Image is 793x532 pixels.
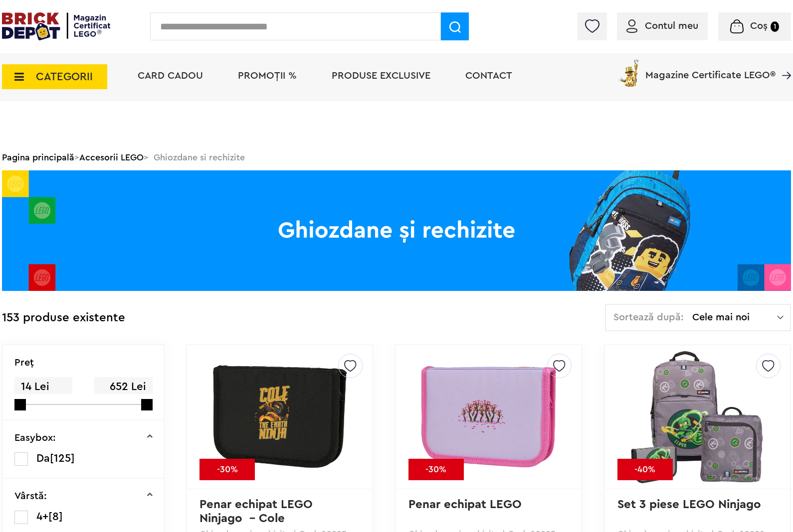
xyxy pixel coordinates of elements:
img: Set 3 piese LEGO Ninjago [627,347,767,487]
div: -30% [408,459,464,480]
div: -40% [617,459,673,480]
span: 4+ [36,511,48,522]
a: Contact [465,71,512,81]
a: Penar echipat LEGO [408,499,522,511]
div: > > Ghiozdane si rechizite [2,144,791,170]
a: Produse exclusive [332,71,430,81]
a: Set 3 piese LEGO Ninjago [617,499,761,511]
span: 14 Lei [14,377,72,397]
img: Penar echipat LEGO Ninjago - Cole [210,347,350,487]
span: [125] [50,453,75,464]
a: Accesorii LEGO [79,153,144,162]
div: 153 produse existente [2,304,125,332]
a: Penar echipat LEGO Ninjago - Cole [199,499,316,525]
small: 1 [771,21,779,32]
a: Pagina principală [2,153,74,162]
span: Da [36,453,50,464]
span: Sortează după: [613,312,684,322]
a: PROMOȚII % [238,71,297,81]
div: -30% [199,459,255,480]
span: [8] [48,511,63,522]
span: Contul meu [645,21,698,31]
img: Penar echipat LEGO [418,347,558,487]
span: 652 Lei [94,377,152,397]
span: Magazine Certificate LEGO® [645,57,776,80]
span: Coș [750,21,768,31]
p: Preţ [14,358,34,368]
a: Card Cadou [138,71,203,81]
img: Ghiozdane si rechizite [2,170,791,291]
span: Cele mai noi [692,312,777,322]
a: Contul meu [626,21,698,31]
p: Vârstă: [14,491,47,501]
a: Magazine Certificate LEGO® [776,57,791,67]
p: Easybox: [14,433,56,443]
span: CATEGORII [36,71,93,82]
